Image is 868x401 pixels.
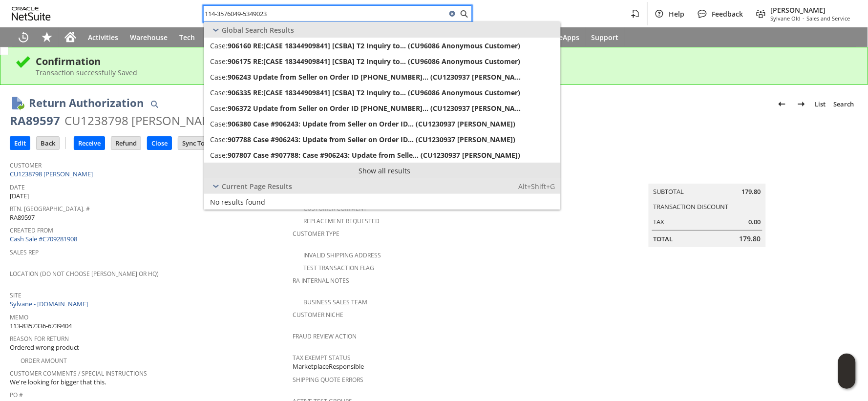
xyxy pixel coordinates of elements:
[303,251,381,259] a: Invalid Shipping Address
[10,205,90,213] a: Rtn. [GEOGRAPHIC_DATA]. #
[88,33,118,42] span: Activities
[204,147,561,163] a: Case:907807 Case #907788: Case #906243: Update from Selle... (CU1230937 [PERSON_NAME])Edit:
[10,248,39,256] a: Sales Rep
[204,8,446,20] input: Search
[210,135,228,144] span: Case:
[10,343,79,352] span: Ordered wrong product
[222,182,292,191] span: Current Page Results
[18,31,29,43] svg: Recent Records
[210,197,265,207] span: No results found
[592,33,619,42] span: Support
[293,376,363,384] a: Shipping Quote Errors
[204,194,561,210] a: No results found
[228,88,520,97] span: 906335 RE:[CASE 18344909841] [CSBA] T2 Inquiry to... (CU96086 Anonymous Customer)
[10,169,95,178] a: CU1238798 [PERSON_NAME]
[10,270,159,278] a: Location (Do Not Choose [PERSON_NAME] or HQ)
[10,234,77,243] a: Cash Sale #C709281908
[749,217,761,227] span: 0.00
[228,57,520,66] span: 906175 RE:[CASE 18344909841] [CSBA] T2 Inquiry to... (CU96086 Anonymous Customer)
[742,187,761,196] span: 179.80
[111,137,141,149] input: Refund
[293,332,357,340] a: Fraud Review Action
[148,98,160,110] img: Quick Find
[204,38,561,53] a: Case:906160 RE:[CASE 18344909841] [CSBA] T2 Inquiry to... (CU96086 Anonymous Customer)Edit:
[178,137,239,149] input: Sync To Database
[210,57,228,66] span: Case:
[10,226,53,234] a: Created From
[669,9,685,19] span: Help
[10,213,35,222] span: RA89597
[204,100,561,116] a: Case:906372 Update from Seller on Order ID [PHONE_NUMBER]... (CU1230937 [PERSON_NAME])Edit:
[293,311,343,319] a: Customer Niche
[10,391,23,399] a: PO #
[12,27,35,47] a: Recent Records
[204,131,561,147] a: Case:907788 Case #906243: Update from Seller on Order ID... (CU1230937 [PERSON_NAME])Edit:
[303,298,367,306] a: Business Sales Team
[540,27,586,47] a: SuiteApps
[204,69,561,84] a: Case:906243 Update from Seller on Order ID [PHONE_NUMBER]... (CU1230937 [PERSON_NAME])Edit:
[303,264,374,272] a: Test Transaction Flag
[10,161,42,169] a: Customer
[303,217,380,225] a: Replacement Requested
[124,27,173,47] a: Warehouse
[838,354,856,389] iframe: Click here to launch Oracle Guided Learning Help Panel
[12,7,51,21] svg: logo
[740,234,761,244] span: 179.80
[204,163,561,178] a: Show all results
[210,150,228,160] span: Case:
[838,372,856,389] span: Oracle Guided Learning Widget. To move around, please hold and drag
[776,98,788,110] img: Previous
[210,72,228,82] span: Case:
[64,31,76,43] svg: Home
[10,313,28,321] a: Memo
[228,135,515,144] span: 907788 Case #906243: Update from Seller on Order ID... (CU1230937 [PERSON_NAME])
[293,362,364,371] span: MarketplaceResponsible
[37,137,59,149] input: Back
[546,33,580,42] span: SuiteApps
[654,217,665,226] a: Tax
[210,119,228,128] span: Case:
[10,321,72,331] span: 113-8357336-6739404
[173,27,201,47] a: Tech
[64,113,223,128] div: CU1238798 [PERSON_NAME]
[518,182,555,191] span: Alt+Shift+G
[204,116,561,131] a: Case:906380 Case #906243: Update from Seller on Order ID... (CU1230937 [PERSON_NAME])Edit:
[130,33,168,42] span: Warehouse
[222,25,294,35] span: Global Search Results
[82,27,124,47] a: Activities
[654,202,729,211] a: Transaction Discount
[803,15,805,22] span: -
[228,150,520,160] span: 907807 Case #907788: Case #906243: Update from Selle... (CU1230937 [PERSON_NAME])
[10,137,30,149] input: Edit
[10,191,29,201] span: [DATE]
[29,95,144,111] h1: Return Authorization
[293,230,339,238] a: Customer Type
[228,119,515,128] span: 906380 Case #906243: Update from Seller on Order ID... (CU1230937 [PERSON_NAME])
[35,27,59,47] div: Shortcuts
[293,276,349,285] a: RA Internal Notes
[41,31,53,43] svg: Shortcuts
[210,104,228,113] span: Case:
[228,104,525,113] span: 906372 Update from Seller on Order ID [PHONE_NUMBER]... (CU1230937 [PERSON_NAME])
[228,41,520,50] span: 906160 RE:[CASE 18344909841] [CSBA] T2 Inquiry to... (CU96086 Anonymous Customer)
[654,234,673,243] a: Total
[210,41,228,50] span: Case:
[586,27,625,47] a: Support
[10,113,60,128] div: RA89597
[10,369,147,378] a: Customer Comments / Special Instructions
[204,84,561,100] a: Case:906335 RE:[CASE 18344909841] [CSBA] T2 Inquiry to... (CU96086 Anonymous Customer)Edit:
[654,187,684,196] a: Subtotal
[36,55,853,68] div: Confirmation
[10,335,69,343] a: Reason For Return
[830,96,858,112] a: Search
[210,88,228,97] span: Case:
[59,27,82,47] a: Home
[293,354,351,362] a: Tax Exempt Status
[771,15,801,22] span: Sylvane Old
[796,98,807,110] img: Next
[771,5,850,15] span: [PERSON_NAME]
[807,15,850,22] span: Sales and Service
[179,33,195,42] span: Tech
[204,53,561,69] a: Case:906175 RE:[CASE 18344909841] [CSBA] T2 Inquiry to... (CU96086 Anonymous Customer)Edit:
[10,183,25,191] a: Date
